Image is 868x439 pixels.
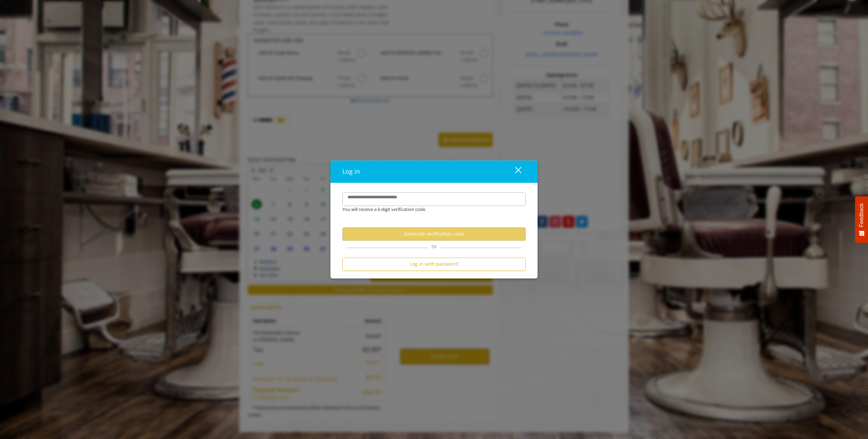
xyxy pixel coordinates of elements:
[507,167,521,177] div: close dialog
[858,203,865,227] span: Feedback
[337,206,520,213] div: You will receive a 6-digit verification code.
[502,164,526,178] button: close dialog
[342,227,526,241] button: Generate verification code
[342,167,360,175] span: Log in
[855,196,868,243] button: Feedback - Show survey
[342,257,526,271] button: Log in with password
[428,243,440,250] span: Or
